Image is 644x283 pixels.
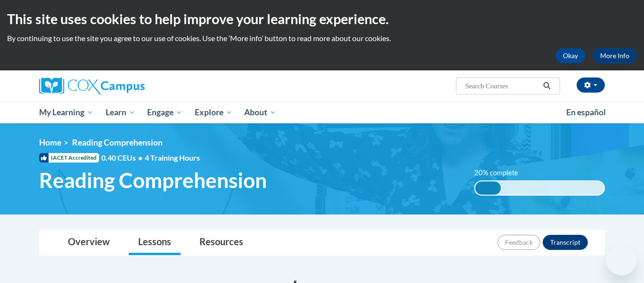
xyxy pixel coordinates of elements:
[72,137,163,147] span: Reading Comprehension
[566,107,606,117] span: En español
[39,77,218,94] a: Cox Campus
[25,102,619,123] div: Main menu
[244,107,276,118] span: About
[190,230,253,255] a: Resources
[464,80,540,92] input: Search Courses
[39,137,61,147] a: Home
[497,235,540,250] button: Feedback
[99,102,141,123] a: Learn
[33,102,99,123] a: My Learning
[39,107,93,118] span: My Learning
[540,80,554,92] button: Search
[39,77,145,94] img: Cox Campus
[543,235,588,250] button: Transcript
[7,9,637,28] h2: This site uses cookies to help improve your learning experience.
[475,181,501,195] div: 20% complete
[106,107,135,118] span: Learn
[7,33,637,43] p: By continuing to use the site you agree to our use of cookies. Use the ‘More info’ button to read...
[560,103,612,122] a: En español
[58,230,119,255] a: Overview
[593,48,637,63] a: More Info
[145,153,200,162] span: 4 Training Hours
[39,168,267,193] span: Reading Comprehension
[239,102,283,123] a: About
[555,48,586,63] button: Okay
[138,153,142,162] span: •
[577,77,605,93] button: Account Settings
[147,107,182,118] span: Engage
[141,102,189,123] a: Engage
[189,102,239,123] a: Explore
[39,153,99,163] span: IACET Accredited
[606,245,636,275] iframe: Button to launch messaging window
[474,168,528,178] label: 20% complete
[129,230,181,255] a: Lessons
[195,107,232,118] span: Explore
[101,153,145,163] span: 0.40 CEUs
